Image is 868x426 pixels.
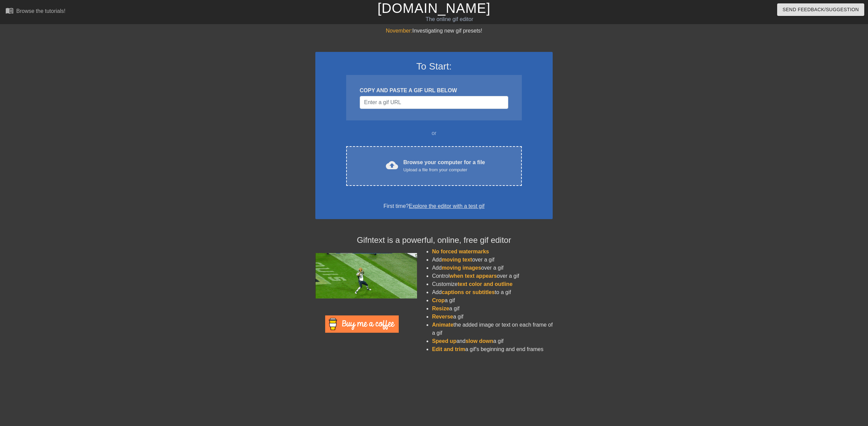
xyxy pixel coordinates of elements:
[16,8,65,14] div: Browse the tutorials!
[442,257,472,263] span: moving text
[432,322,453,328] span: Animate
[386,28,412,34] span: November:
[324,61,544,72] h3: To Start:
[403,167,485,173] div: Upload a file from your computer
[325,315,399,333] img: Buy Me A Coffee
[432,337,553,345] li: and a gif
[432,264,553,272] li: Add over a gif
[458,281,513,287] span: text color and outline
[333,129,535,137] div: or
[777,3,864,16] button: Send Feedback/Suggestion
[377,1,490,16] a: [DOMAIN_NAME]
[432,305,553,313] li: a gif
[432,256,553,264] li: Add over a gif
[386,159,398,171] span: cloud_upload
[315,27,553,35] div: Investigating new gif presets!
[432,313,553,321] li: a gif
[315,235,553,245] h4: Gifntext is a powerful, online, free gif editor
[432,249,489,254] span: No forced watermarks
[360,86,508,95] div: COPY AND PASTE A GIF URL BELOW
[409,203,485,209] a: Explore the editor with a test gif
[432,288,553,296] li: Add to a gif
[360,96,508,109] input: Username
[432,296,553,305] li: a gif
[432,314,453,319] span: Reverse
[466,338,493,344] span: slow down
[783,5,859,14] span: Send Feedback/Suggestion
[432,306,449,311] span: Resize
[403,158,485,173] div: Browse your computer for a file
[432,345,553,353] li: a gif's beginning and end frames
[5,6,65,17] a: Browse the tutorials!
[432,272,553,280] li: Control over a gif
[432,297,445,303] span: Crop
[450,273,497,279] span: when text appears
[442,265,481,271] span: moving images
[5,6,14,15] span: menu_book
[315,253,417,298] img: football_small.gif
[293,15,606,23] div: The online gif editor
[432,321,553,337] li: the added image or text on each frame of a gif
[432,280,553,288] li: Customize
[324,202,544,210] div: First time?
[432,346,465,352] span: Edit and trim
[442,289,495,295] span: captions or subtitles
[432,338,456,344] span: Speed up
